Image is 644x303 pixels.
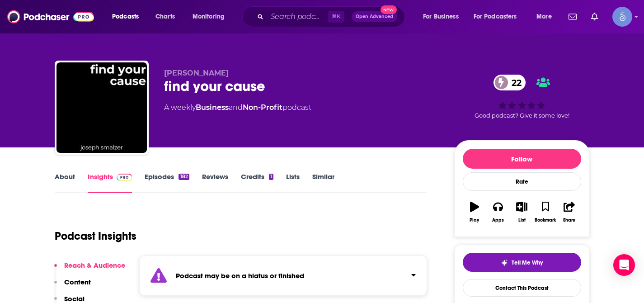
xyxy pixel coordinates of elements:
[202,172,228,193] a: Reviews
[64,294,85,303] p: Social
[241,172,273,193] a: Credits1
[312,172,334,193] a: Similar
[612,7,632,27] img: User Profile
[150,9,180,24] a: Charts
[494,75,526,90] a: 22
[381,5,397,14] span: New
[612,7,632,27] button: Show profile menu
[251,6,414,27] div: Search podcasts, credits, & more...
[417,9,470,24] button: open menu
[55,172,75,193] a: About
[267,9,328,24] input: Search podcasts, credits, & more...
[117,174,132,181] img: Podchaser Pro
[612,7,632,27] span: Logged in as Spiral5-G1
[112,10,139,23] span: Podcasts
[510,196,533,228] button: List
[512,259,543,266] span: Tell Me Why
[155,10,175,23] span: Charts
[7,8,94,25] img: Podchaser - Follow, Share and Rate Podcasts
[423,10,459,23] span: For Business
[501,259,508,266] img: tell me why sparkle
[139,256,428,296] section: Click to expand status details
[563,218,575,223] div: Share
[186,9,236,24] button: open menu
[356,14,393,19] span: Open Advanced
[193,10,225,23] span: Monitoring
[56,62,147,153] img: find your cause
[463,172,581,191] div: Rate
[243,103,282,112] a: Non-Profit
[474,10,517,23] span: For Podcasters
[164,69,229,77] span: [PERSON_NAME]
[463,253,581,272] button: tell me why sparkleTell Me Why
[196,103,229,112] a: Business
[463,279,581,297] a: Contact This Podcast
[179,174,189,180] div: 182
[613,254,635,276] div: Open Intercom Messenger
[503,75,526,90] span: 22
[106,9,150,24] button: open menu
[164,102,311,113] div: A weekly podcast
[229,103,243,112] span: and
[88,172,132,193] a: InsightsPodchaser Pro
[54,278,91,294] button: Content
[454,69,590,125] div: 22Good podcast? Give it some love!
[54,261,125,278] button: Reach & Audience
[328,11,344,23] span: ⌘ K
[55,229,136,243] h1: Podcast Insights
[286,172,300,193] a: Lists
[64,278,91,286] p: Content
[463,149,581,169] button: Follow
[530,9,563,24] button: open menu
[536,10,552,23] span: More
[518,218,526,223] div: List
[269,174,273,180] div: 1
[535,218,556,223] div: Bookmark
[470,218,479,223] div: Play
[486,196,510,228] button: Apps
[352,11,397,22] button: Open AdvancedNew
[492,218,504,223] div: Apps
[557,196,581,228] button: Share
[468,9,530,24] button: open menu
[475,112,569,119] span: Good podcast? Give it some love!
[176,271,304,280] strong: Podcast may be on a hiatus or finished
[145,172,189,193] a: Episodes182
[64,261,125,270] p: Reach & Audience
[588,9,602,24] a: Show notifications dropdown
[463,196,486,228] button: Play
[565,9,580,24] a: Show notifications dropdown
[534,196,557,228] button: Bookmark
